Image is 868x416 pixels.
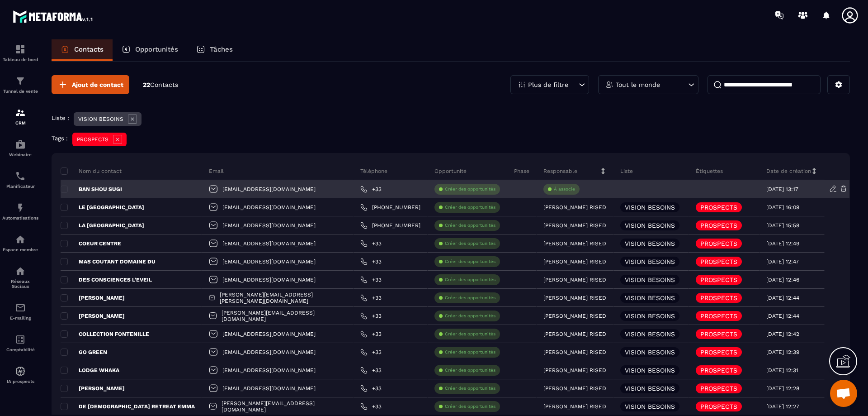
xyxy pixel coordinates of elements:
[360,186,382,193] a: +33
[2,347,38,352] p: Comptabilité
[766,403,799,410] p: [DATE] 12:27
[543,295,606,301] p: [PERSON_NAME] RISED
[514,167,529,175] p: Phase
[15,107,26,118] img: formation
[61,294,125,301] p: [PERSON_NAME]
[52,135,68,142] p: Tags :
[209,167,224,175] p: Email
[360,240,382,247] a: +33
[543,349,606,355] p: [PERSON_NAME] RISED
[766,385,799,392] p: [DATE] 12:28
[74,45,104,53] p: Contacts
[2,196,38,227] a: automationsautomationsAutomatisations
[78,116,123,122] p: VISION BESOINS
[700,204,737,210] p: PROSPECTS
[445,277,495,283] p: Créer des opportunités
[360,258,382,265] a: +33
[700,277,737,283] p: PROSPECTS
[15,139,26,150] img: automations
[625,349,675,355] p: VISION BESOINS
[543,403,606,410] p: [PERSON_NAME] RISED
[700,331,737,337] p: PROSPECTS
[61,276,152,283] p: DES CONSCIENCES L'EVEIL
[61,222,144,229] p: LA [GEOGRAPHIC_DATA]
[61,312,125,320] p: [PERSON_NAME]
[766,186,798,192] p: [DATE] 13:17
[700,295,737,301] p: PROSPECTS
[543,277,606,283] p: [PERSON_NAME] RISED
[15,334,26,345] img: accountant
[625,313,675,319] p: VISION BESOINS
[700,403,737,410] p: PROSPECTS
[2,247,38,252] p: Espace membre
[445,186,495,192] p: Créer des opportunités
[766,167,811,175] p: Date de création
[625,403,675,410] p: VISION BESOINS
[61,204,144,211] p: LE [GEOGRAPHIC_DATA]
[61,403,195,410] p: DE [DEMOGRAPHIC_DATA] RETREAT EMMA
[2,57,38,62] p: Tableau de bord
[360,367,382,374] a: +33
[543,240,606,247] p: [PERSON_NAME] RISED
[543,367,606,373] p: [PERSON_NAME] RISED
[625,240,675,247] p: VISION BESOINS
[2,279,38,289] p: Réseaux Sociaux
[2,327,38,359] a: accountantaccountantComptabilité
[543,331,606,337] p: [PERSON_NAME] RISED
[625,367,675,373] p: VISION BESOINS
[528,81,568,88] p: Plus de filtre
[700,313,737,319] p: PROSPECTS
[15,302,26,313] img: email
[360,204,420,211] a: [PHONE_NUMBER]
[61,167,122,175] p: Nom du contact
[696,167,723,175] p: Étiquettes
[434,167,467,175] p: Opportunité
[360,385,382,392] a: +33
[72,80,123,89] span: Ajout de contact
[52,115,69,121] p: Liste :
[360,167,387,175] p: Téléphone
[616,81,660,88] p: Tout le monde
[445,403,495,410] p: Créer des opportunités
[61,240,121,247] p: COEUR CENTRE
[766,204,799,210] p: [DATE] 16:09
[52,75,129,94] button: Ajout de contact
[625,331,675,337] p: VISION BESOINS
[700,222,737,229] p: PROSPECTS
[766,295,799,301] p: [DATE] 12:44
[554,186,575,192] p: À associe
[113,39,187,61] a: Opportunités
[766,367,798,373] p: [DATE] 12:31
[360,403,382,410] a: +33
[543,385,606,392] p: [PERSON_NAME] RISED
[15,266,26,277] img: social-network
[135,45,178,53] p: Opportunités
[625,295,675,301] p: VISION BESOINS
[766,349,799,355] p: [DATE] 12:39
[445,385,495,392] p: Créer des opportunités
[700,367,737,373] p: PROSPECTS
[360,312,382,320] a: +33
[700,240,737,247] p: PROSPECTS
[2,120,38,125] p: CRM
[2,379,38,384] p: IA prospects
[543,204,606,210] p: [PERSON_NAME] RISED
[625,258,675,265] p: VISION BESOINS
[445,204,495,210] p: Créer des opportunités
[360,349,382,356] a: +33
[15,171,26,182] img: scheduler
[766,313,799,319] p: [DATE] 12:44
[61,385,125,392] p: [PERSON_NAME]
[543,313,606,319] p: [PERSON_NAME] RISED
[2,259,38,296] a: social-networksocial-networkRéseaux Sociaux
[543,258,606,265] p: [PERSON_NAME] RISED
[625,222,675,229] p: VISION BESOINS
[360,330,382,338] a: +33
[360,294,382,301] a: +33
[2,296,38,327] a: emailemailE-mailing
[15,76,26,86] img: formation
[766,331,799,337] p: [DATE] 12:42
[830,380,857,407] a: Ouvrir le chat
[445,295,495,301] p: Créer des opportunités
[61,258,156,265] p: MAS COUTANT DOMAINE DU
